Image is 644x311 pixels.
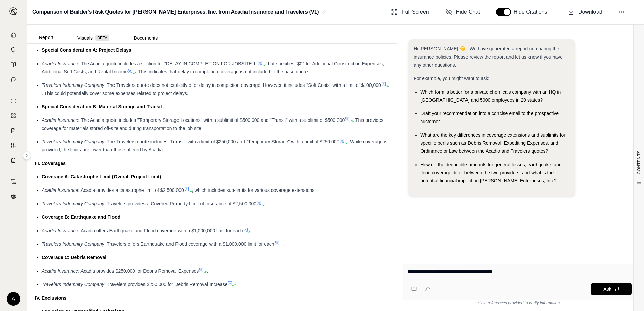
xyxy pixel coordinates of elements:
span: . While coverage is provided, the limits are lower than those offered by Acadia. [42,139,387,152]
span: Coverage A: Catastrophe Limit (Overall Project Limit) [42,174,161,179]
button: Ask [591,283,632,295]
span: Acadia Insurance [42,61,78,66]
span: Hi [PERSON_NAME] 👋 - We have generated a report comparing the insurance policies. Please review t... [414,46,563,68]
span: Coverage B: Earthquake and Flood [42,214,120,220]
a: Home [4,28,23,42]
a: Legal Search Engine [4,190,23,203]
span: Travelers Indemnity Company [42,201,104,206]
button: Visuals [65,33,122,43]
span: : Acadia provides $250,000 for Debris Removal Expenses [78,268,199,274]
a: Policy Comparisons [4,109,23,123]
span: Travelers Indemnity Company [42,241,104,247]
button: Documents [122,33,170,43]
span: , but specifies "$0" for Additional Construction Expenses, Additional Soft Costs, and Rental Income [42,61,384,74]
span: : Travelers provides $250,000 for Debris Removal Increase [104,282,228,287]
span: : Travelers offers Earthquake and Flood coverage with a $1,000,000 limit for each [104,241,275,247]
span: Coverage C: Debris Removal [42,255,106,260]
span: Which form is better for a private chemicals company with an HQ in [GEOGRAPHIC_DATA] and 5000 emp... [420,89,561,103]
span: Full Screen [402,8,429,16]
span: How do the deductible amounts for general losses, earthquake, and flood coverage differ between t... [420,162,562,183]
a: Custom Report [4,139,23,152]
a: Chat [4,73,23,86]
span: BETA [95,35,109,41]
span: . This indicates that delay in completion coverage is not included in the base quote. [136,69,309,74]
button: Full Screen [388,5,432,19]
button: Expand sidebar [23,151,31,160]
button: Download [565,5,605,19]
span: : Acadia offers Earthquake and Flood coverage with a $1,000,000 limit for each [78,228,243,233]
span: : The Travelers quote does not explicitly offer delay in completion coverage. However, it include... [104,82,381,88]
span: Travelers Indemnity Company [42,282,104,287]
span: What are the key differences in coverage extensions and sublimits for specific perils such as Deb... [420,132,566,154]
span: , which includes sub-limits for various coverage extensions. [192,187,316,193]
img: Expand sidebar [9,7,18,15]
span: For example, you might want to ask: [414,76,489,81]
strong: IV. Exclusions [35,295,67,301]
a: Documents Vault [4,43,23,57]
span: Ask [603,286,611,292]
span: Hide Citations [514,8,551,16]
span: : The Travelers quote includes "Transit" with a limit of $250,000 and "Temporary Storage" with a ... [104,139,340,144]
span: : Travelers provides a Covered Property Limit of Insurance of $2,500,000 [104,201,256,206]
span: . [207,268,208,274]
span: Special Consideration B: Material Storage and Transit [42,104,162,109]
span: . [235,282,237,287]
span: Draft your recommendation into a concise email to the prospective customer [420,111,559,124]
span: : The Acadia quote includes a section for "DELAY IN COMPLETION FOR JOBSITE 1" [78,61,257,66]
span: Acadia Insurance [42,228,78,233]
a: Contract Analysis [4,175,23,188]
span: Travelers Indemnity Company [42,139,104,144]
span: Hide Chat [456,8,480,16]
a: Prompt Library [4,58,23,71]
a: Single Policy [4,94,23,108]
span: : The Acadia quote includes "Temporary Storage Locations" with a sublimit of $500,000 and "Transi... [78,117,345,123]
span: Travelers Indemnity Company [42,82,104,88]
span: Acadia Insurance [42,117,78,123]
span: : Acadia provides a catastrophe limit of $2,500,000 [78,187,184,193]
span: Download [578,8,602,16]
a: Coverage Table [4,153,23,167]
span: . This could potentially cover some expenses related to project delays. [42,91,188,96]
button: Hide Chat [443,5,483,19]
div: A [7,292,20,306]
h2: Comparison of Builder's Risk Quotes for [PERSON_NAME] Enterprises, Inc. from Acadia Insurance and... [32,6,319,18]
span: . This provides coverage for materials stored off-site and during transportation to the job site. [42,117,383,131]
span: . [251,228,252,233]
strong: III. Coverages [35,161,66,166]
span: . [264,201,266,206]
span: Acadia Insurance [42,268,78,274]
span: . [283,241,284,247]
button: Expand sidebar [7,5,20,18]
span: CONTENTS [636,150,642,174]
span: Acadia Insurance [42,187,78,193]
button: Report [27,32,65,43]
a: Claim Coverage [4,124,23,137]
div: *Use references provided to verify information. [403,300,636,306]
span: Special Consideration A: Project Delays [42,47,131,53]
